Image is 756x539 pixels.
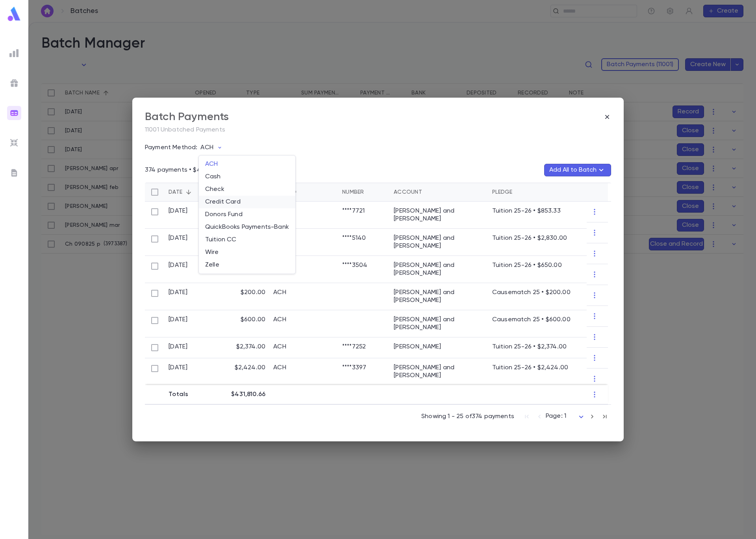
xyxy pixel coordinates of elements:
li: Donors Fund [199,208,295,221]
li: Wire [199,246,295,259]
li: Credit Card [199,196,295,208]
li: Check [199,183,295,196]
li: ACH [199,158,295,170]
li: QuickBooks Payments-Bank [199,221,295,233]
li: Cash [199,170,295,183]
li: Tuition CC [199,233,295,246]
li: Zelle [199,259,295,271]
